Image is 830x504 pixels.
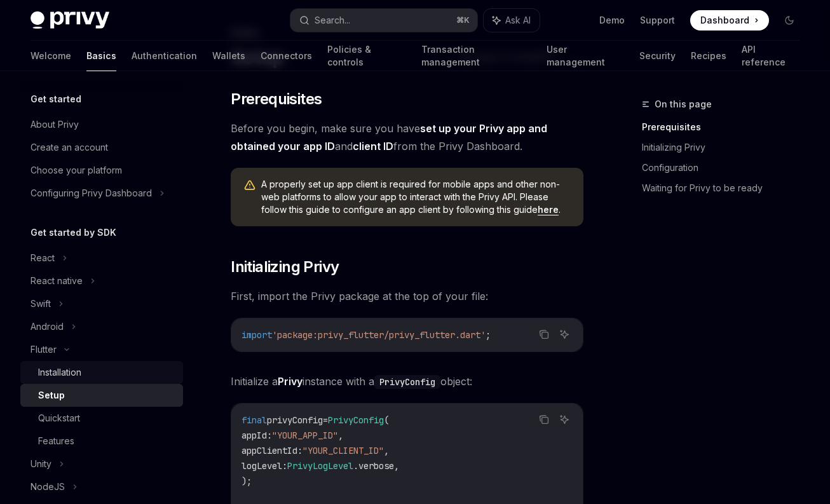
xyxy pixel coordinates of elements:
div: Swift [31,296,51,311]
a: Installation [20,361,183,384]
span: Ask AI [505,14,531,27]
span: final [242,414,267,426]
a: Quickstart [20,407,183,430]
a: Demo [599,14,625,27]
div: React native [31,273,83,289]
span: On this page [655,97,712,112]
span: ⌘ K [456,15,470,25]
h5: Get started [31,92,81,107]
span: = [323,414,328,426]
h5: Get started by SDK [31,225,116,240]
span: : [282,460,287,472]
strong: Privy [278,375,303,388]
span: appId [242,430,267,441]
div: Unity [31,456,51,472]
div: Configuring Privy Dashboard [31,186,152,201]
button: Copy the contents from the code block [536,326,552,343]
a: Features [20,430,183,453]
a: API reference [742,41,799,71]
a: Waiting for Privy to be ready [642,178,810,198]
a: Transaction management [421,41,531,71]
div: NodeJS [31,479,65,494]
span: ( [384,414,389,426]
div: React [31,250,55,266]
span: A properly set up app client is required for mobile apps and other non-web platforms to allow you... [261,178,571,216]
span: Initialize a instance with a object: [231,372,583,390]
code: PrivyConfig [374,375,440,389]
a: Setup [20,384,183,407]
span: ; [486,329,491,341]
div: About Privy [31,117,79,132]
a: User management [547,41,624,71]
div: Create an account [31,140,108,155]
a: Prerequisites [642,117,810,137]
button: Ask AI [556,326,573,343]
button: Ask AI [484,9,540,32]
a: Authentication [132,41,197,71]
button: Copy the contents from the code block [536,411,552,428]
span: logLevel [242,460,282,472]
a: Recipes [691,41,726,71]
a: Dashboard [690,10,769,31]
span: appClientId [242,445,297,456]
span: "YOUR_APP_ID" [272,430,338,441]
span: .verbose, [353,460,399,472]
a: Create an account [20,136,183,159]
span: privyConfig [267,414,323,426]
div: Features [38,433,74,449]
a: Support [640,14,675,27]
span: : [267,430,272,441]
a: Security [639,41,676,71]
a: About Privy [20,113,183,136]
span: Prerequisites [231,89,322,109]
a: Policies & controls [327,41,406,71]
span: First, import the Privy package at the top of your file: [231,287,583,305]
button: Ask AI [556,411,573,428]
svg: Warning [243,179,256,192]
div: Setup [38,388,65,403]
a: Welcome [31,41,71,71]
div: Android [31,319,64,334]
a: client ID [353,140,393,153]
span: Dashboard [700,14,749,27]
span: , [338,430,343,441]
div: Choose your platform [31,163,122,178]
a: Configuration [642,158,810,178]
span: , [384,445,389,456]
a: Initializing Privy [642,137,810,158]
span: import [242,329,272,341]
span: Before you begin, make sure you have and from the Privy Dashboard. [231,119,583,155]
span: ); [242,475,252,487]
a: Connectors [261,41,312,71]
button: Toggle dark mode [779,10,799,31]
div: Flutter [31,342,57,357]
div: Quickstart [38,411,80,426]
span: PrivyConfig [328,414,384,426]
img: dark logo [31,11,109,29]
span: : [297,445,303,456]
div: Installation [38,365,81,380]
span: 'package:privy_flutter/privy_flutter.dart' [272,329,486,341]
div: Search... [315,13,350,28]
span: PrivyLogLevel [287,460,353,472]
span: Initializing Privy [231,257,339,277]
span: "YOUR_CLIENT_ID" [303,445,384,456]
button: Search...⌘K [290,9,478,32]
a: Basics [86,41,116,71]
a: Wallets [212,41,245,71]
a: Choose your platform [20,159,183,182]
a: here [538,204,559,215]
